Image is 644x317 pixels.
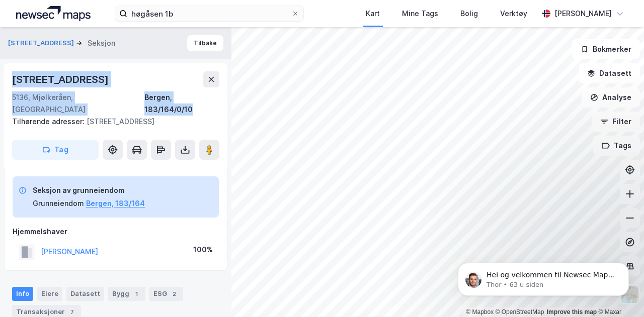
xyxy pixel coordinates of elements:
div: Verktøy [500,8,527,20]
button: Tags [593,136,640,156]
div: Hjemmelshaver [13,226,219,238]
button: Bergen, 183/164 [86,197,145,209]
button: [STREET_ADDRESS] [8,38,76,48]
input: Søk på adresse, matrikkel, gårdeiere, leietakere eller personer [127,6,291,21]
button: Datasett [579,63,640,83]
button: Tag [12,140,99,160]
a: Mapbox [466,308,494,315]
div: [PERSON_NAME] [554,8,612,20]
div: 1 [131,289,141,299]
div: Grunneiendom [33,197,84,209]
a: Improve this map [547,308,597,315]
div: Datasett [66,287,104,301]
div: [STREET_ADDRESS] [12,116,211,128]
div: ESG [149,287,183,301]
button: Tilbake [187,35,223,51]
div: Eiere [37,287,62,301]
div: 100% [193,244,213,256]
button: Filter [592,112,640,132]
span: Tilhørende adresser: [12,117,87,126]
div: Kart [366,8,380,20]
button: Bokmerker [572,39,640,59]
a: OpenStreetMap [496,308,544,315]
div: Seksjon av grunneiendom [33,184,145,196]
div: 7 [67,307,77,317]
div: Mine Tags [402,8,438,20]
iframe: Intercom notifications melding [443,242,644,312]
div: Bolig [460,8,478,20]
div: Seksjon [88,37,115,49]
button: Analyse [582,87,640,108]
div: 2 [169,289,179,299]
div: Bergen, 183/164/0/10 [144,91,219,116]
div: 5136, Mjølkeråen, [GEOGRAPHIC_DATA] [12,91,144,116]
div: [STREET_ADDRESS] [12,71,111,87]
div: Info [12,287,33,301]
img: logo.a4113a55bc3d86da70a041830d287a7e.svg [16,6,91,21]
div: Bygg [108,287,145,301]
